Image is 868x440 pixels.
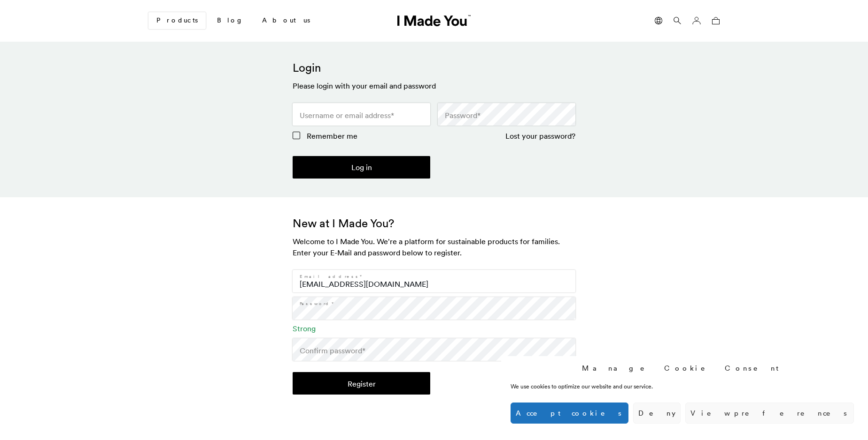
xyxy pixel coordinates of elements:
[685,403,854,424] button: View preferences
[293,323,575,334] div: Strong
[293,156,430,179] button: Log in
[293,132,300,139] input: Remember me
[511,382,714,391] div: We use cookies to optimize our website and our service.
[582,363,783,373] div: Manage Cookie Consent
[293,80,575,91] h3: Please login with your email and password
[209,13,251,29] a: Blog
[293,372,430,395] button: Register
[445,110,480,121] label: Password
[293,60,575,75] h2: Login
[300,345,365,356] label: Confirm password
[255,13,318,29] a: About us
[148,12,206,29] a: Products
[505,131,575,141] a: Lost your password?
[633,403,681,424] button: Deny
[511,403,628,424] button: Accept cookies
[293,216,575,231] h2: New at I Made You?
[300,110,394,121] label: Username or email address
[300,301,334,306] label: Password
[307,131,357,141] span: Remember me
[293,236,575,258] h3: Welcome to I Made You. We're a platform for sustainable products for families. Enter your E-Mail ...
[300,274,363,279] label: Email address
